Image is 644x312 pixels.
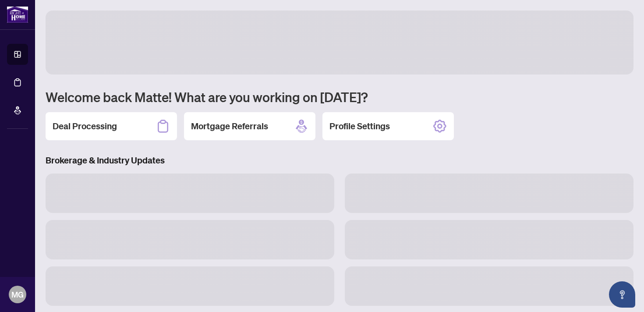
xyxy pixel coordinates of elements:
[191,120,268,132] h2: Mortgage Referrals
[609,281,635,308] button: Open asap
[46,154,633,167] h3: Brokerage & Industry Updates
[7,7,28,23] img: logo
[53,120,117,132] h2: Deal Processing
[46,89,633,105] h1: Welcome back Matte! What are you working on [DATE]?
[329,120,390,132] h2: Profile Settings
[11,288,24,301] span: MG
